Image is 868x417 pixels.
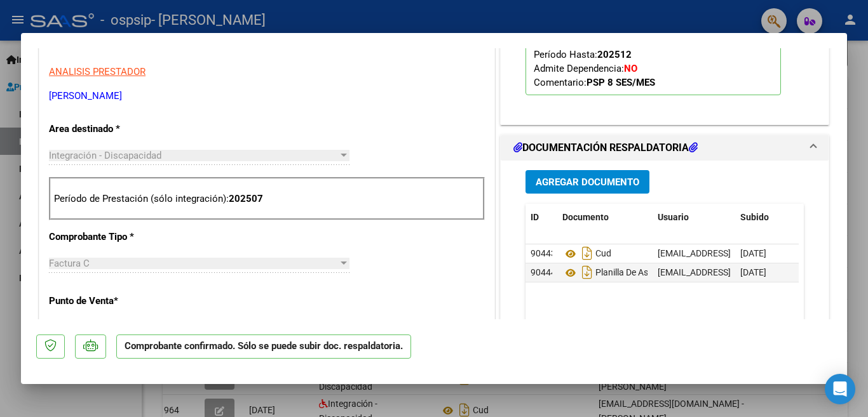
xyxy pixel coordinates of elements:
[579,243,595,263] i: Descargar documento
[526,204,557,231] datatable-header-cell: ID
[534,7,764,88] span: CUIL: Nombre y Apellido: Período Desde: Período Hasta: Admite Dependencia:
[579,262,595,282] i: Descargar documento
[658,212,689,222] span: Usuario
[116,334,411,359] p: Comprobante confirmado. Sólo se puede subir doc. respaldatoria.
[49,150,161,161] span: Integración - Discapacidad
[557,204,653,231] datatable-header-cell: Documento
[229,193,263,204] strong: 202507
[49,122,180,136] p: Area destinado *
[501,135,829,161] mat-expansion-panel-header: DOCUMENTACIÓN RESPALDATORIA
[526,170,649,194] button: Agregar Documento
[534,77,655,88] span: Comentario:
[740,267,766,277] span: [DATE]
[49,258,90,269] span: Factura C
[562,268,679,278] span: Planilla De Asistencia
[562,212,609,222] span: Documento
[49,89,485,103] p: [PERSON_NAME]
[49,294,180,308] p: Punto de Venta
[513,140,698,156] h1: DOCUMENTACIÓN RESPALDATORIA
[536,176,639,188] span: Agregar Documento
[562,249,611,259] span: Cud
[531,267,556,277] span: 90444
[531,248,556,258] span: 90443
[624,63,637,74] strong: NO
[740,212,769,222] span: Subido
[597,49,632,60] strong: 202512
[740,248,766,258] span: [DATE]
[825,374,855,404] div: Open Intercom Messenger
[54,192,480,206] p: Período de Prestación (sólo integración):
[531,212,539,222] span: ID
[653,204,735,231] datatable-header-cell: Usuario
[587,77,655,88] strong: PSP 8 SES/MES
[49,230,180,244] p: Comprobante Tipo *
[735,204,799,231] datatable-header-cell: Subido
[49,66,146,77] span: ANALISIS PRESTADOR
